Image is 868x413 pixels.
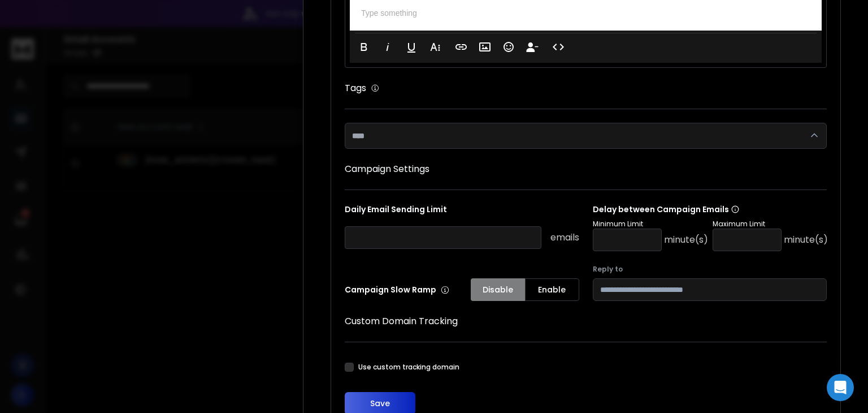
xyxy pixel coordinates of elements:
[548,36,569,58] button: Code View
[353,36,375,58] button: Bold (Ctrl+B)
[358,363,459,372] label: Use custom tracking domain
[345,315,827,328] h1: Custom Domain Tracking
[593,265,827,274] label: Reply to
[471,278,525,301] button: Disable
[550,231,579,244] p: emails
[713,220,828,229] p: Maximum Limit
[784,233,828,247] p: minute(s)
[664,233,708,247] p: minute(s)
[345,204,579,220] p: Daily Email Sending Limit
[522,36,543,58] button: Insert Unsubscribe Link
[401,36,422,58] button: Underline (Ctrl+U)
[345,284,449,295] p: Campaign Slow Ramp
[345,162,827,176] h1: Campaign Settings
[593,220,708,229] p: Minimum Limit
[474,36,496,58] button: Insert Image (Ctrl+P)
[827,374,854,401] div: Open Intercom Messenger
[345,81,366,95] h1: Tags
[424,36,446,58] button: More Text
[450,36,472,58] button: Insert Link (Ctrl+K)
[525,278,579,301] button: Enable
[377,36,398,58] button: Italic (Ctrl+I)
[498,36,519,58] button: Emoticons
[593,204,828,215] p: Delay between Campaign Emails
